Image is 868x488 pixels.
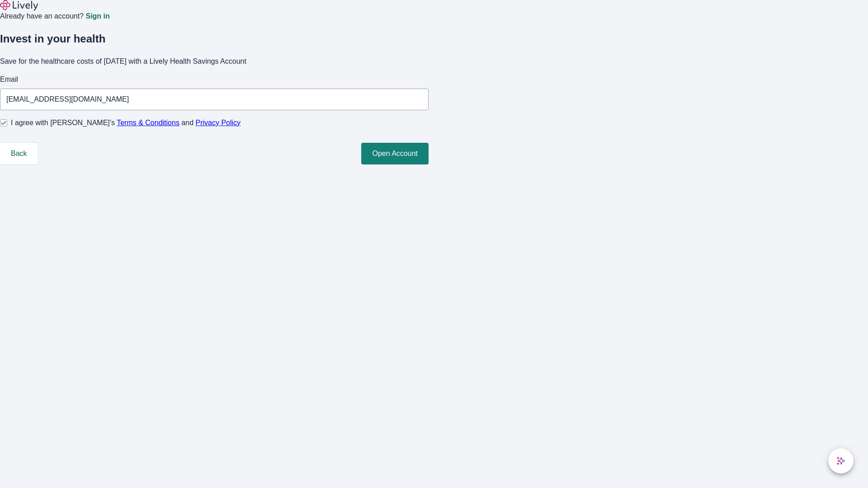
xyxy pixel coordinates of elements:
span: I agree with [PERSON_NAME]’s and [11,117,241,128]
button: chat [828,448,854,474]
a: Sign in [85,13,109,20]
button: Open Account [361,143,429,164]
svg: Lively AI Assistant [836,456,845,465]
a: Privacy Policy [196,119,241,127]
a: Terms & Conditions [117,119,179,127]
